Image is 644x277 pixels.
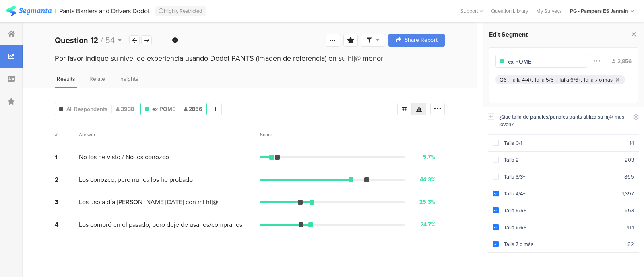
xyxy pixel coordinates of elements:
span: ex POME [152,105,175,113]
div: Pants Barriers and Drivers Dodot [59,7,150,15]
span: Share Report [405,37,438,43]
div: 414 [627,224,634,231]
a: My Surveys [532,7,566,15]
div: 14 [630,139,634,147]
div: Talla 2 [499,156,625,164]
div: 203 [625,156,634,164]
div: 25.3% [419,198,436,206]
div: PG - Pampers ES Janrain [570,7,628,15]
a: Question Library [487,7,532,15]
input: Segment name... [508,57,578,66]
div: 1,397 [622,190,634,197]
div: 5.7% [423,153,436,161]
div: Support [460,5,483,17]
span: 3938 [116,105,134,113]
div: Talla 7 o más [499,240,627,248]
div: : [508,76,510,84]
div: 963 [625,207,634,214]
span: 2856 [184,105,202,113]
div: Talla 0/1 [499,139,630,147]
div: ¿Qué talla de pañales/pañales pants utiliza su hij@ más joven? [499,113,628,128]
div: Score [260,131,277,138]
span: Results [57,75,75,83]
div: Talla 4/4+, Talla 5/5+, Talla 6/6+, Talla 7 o más [510,76,613,84]
b: Question 12 [55,34,98,46]
div: 1 [55,152,79,162]
div: # [55,131,79,138]
img: segmanta logo [6,6,52,16]
div: 2,856 [612,57,632,66]
div: 865 [624,173,634,181]
div: 2 [55,175,79,184]
div: Por favor indique su nivel de experiencia usando Dodot PANTS (imagen de referencia) en su hij@ me... [55,53,445,64]
span: 54 [105,34,115,46]
div: Talla 6/6+ [499,224,627,231]
span: Los conozco, pero nunca los he probado [79,175,193,184]
span: Insights [119,75,138,83]
span: Los compré en el pasado, pero dejé de usarlos/comprarlos [79,220,242,229]
span: Los uso a día [PERSON_NAME][DATE] con mi hij@ [79,197,218,207]
div: Answer [79,131,95,138]
div: 24.7% [420,220,436,229]
div: Talla 4/4+ [499,190,622,197]
span: All Respondents [66,105,107,113]
div: 4 [55,220,79,229]
div: 44.3% [420,175,436,184]
div: Talla 3/3+ [499,173,624,181]
div: Q6 [500,76,507,84]
div: | [55,6,56,16]
span: / [101,34,103,46]
div: Highly Restricted [155,6,206,16]
span: Edit Segment [489,30,528,39]
div: 82 [627,240,634,248]
div: 3 [55,197,79,207]
div: Talla 5/5+ [499,207,625,214]
span: Relate [89,75,105,83]
span: No los he visto / No los conozco [79,152,169,162]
